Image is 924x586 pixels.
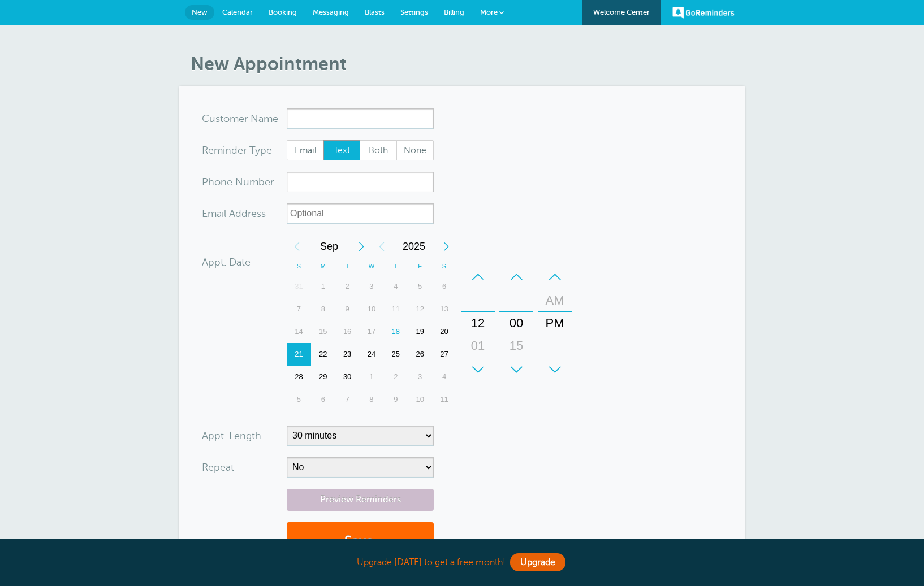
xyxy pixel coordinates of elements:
[287,298,311,320] div: 7
[432,388,456,411] div: Saturday, October 11
[360,298,384,320] div: 10
[287,141,323,160] span: Email
[287,275,311,298] div: 31
[383,388,408,411] div: 9
[335,275,360,298] div: Tuesday, September 2
[335,366,360,388] div: Tuesday, September 30
[360,320,384,343] div: Wednesday, September 17
[311,366,335,388] div: 29
[311,388,335,411] div: 6
[541,289,568,312] div: AM
[335,343,360,366] div: Tuesday, September 23
[383,320,408,343] div: Today, Thursday, September 18
[360,320,384,343] div: 17
[311,275,335,298] div: Monday, September 1
[287,258,311,275] th: S
[202,114,220,124] span: Cus
[383,343,408,366] div: Thursday, September 25
[335,298,360,320] div: 9
[383,275,408,298] div: Thursday, September 4
[408,366,432,388] div: 3
[287,489,434,511] a: Preview Reminders
[179,550,745,575] div: Upgrade [DATE] to get a free month!
[335,388,360,411] div: Tuesday, October 7
[461,266,495,381] div: Hours
[287,343,311,366] div: 21
[432,298,456,320] div: Saturday, September 13
[202,145,272,155] label: Reminder Type
[541,312,568,335] div: PM
[360,343,384,366] div: 24
[287,298,311,320] div: Sunday, September 7
[383,298,408,320] div: Thursday, September 11
[503,335,530,357] div: 15
[202,431,261,441] label: Appt. Length
[408,343,432,366] div: 26
[408,258,432,275] th: F
[222,8,253,16] span: Calendar
[360,141,396,160] span: Both
[311,298,335,320] div: Monday, September 8
[335,258,360,275] th: T
[400,8,428,16] span: Settings
[311,320,335,343] div: 15
[311,343,335,366] div: 22
[335,275,360,298] div: 2
[432,366,456,388] div: 4
[360,140,397,160] label: Both
[202,257,251,267] label: Appt. Date
[335,343,360,366] div: 23
[313,8,349,16] span: Messaging
[287,366,311,388] div: 28
[383,366,408,388] div: Thursday, October 2
[287,320,311,343] div: Sunday, September 14
[311,320,335,343] div: Monday, September 15
[510,553,565,571] a: Upgrade
[503,312,530,335] div: 00
[408,388,432,411] div: Friday, October 10
[432,320,456,343] div: 20
[269,8,297,16] span: Booking
[432,388,456,411] div: 11
[408,275,432,298] div: Friday, September 5
[287,366,311,388] div: Sunday, September 28
[192,8,208,16] span: New
[499,266,533,381] div: Minutes
[202,209,222,219] span: Ema
[202,462,234,472] label: Repeat
[287,388,311,411] div: 5
[432,343,456,366] div: 27
[464,312,491,335] div: 12
[360,298,384,320] div: Wednesday, September 10
[383,275,408,298] div: 4
[335,298,360,320] div: Tuesday, September 9
[220,114,258,124] span: tomer N
[287,140,324,160] label: Email
[360,388,384,411] div: Wednesday, October 8
[287,235,307,258] div: Previous Month
[444,8,464,16] span: Billing
[202,108,287,129] div: ame
[432,366,456,388] div: Saturday, October 4
[383,258,408,275] th: T
[287,343,311,366] div: Sunday, September 21
[432,298,456,320] div: 13
[503,357,530,380] div: 30
[351,235,372,258] div: Next Month
[372,235,392,258] div: Previous Year
[287,203,434,224] input: Optional
[408,320,432,343] div: Friday, September 19
[287,320,311,343] div: 14
[221,177,249,187] span: ne Nu
[360,258,384,275] th: W
[287,388,311,411] div: Sunday, October 5
[432,275,456,298] div: Saturday, September 6
[335,388,360,411] div: 7
[383,320,408,343] div: 18
[311,258,335,275] th: M
[464,335,491,357] div: 01
[311,343,335,366] div: Monday, September 22
[360,275,384,298] div: Wednesday, September 3
[202,203,287,224] div: ress
[335,366,360,388] div: 30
